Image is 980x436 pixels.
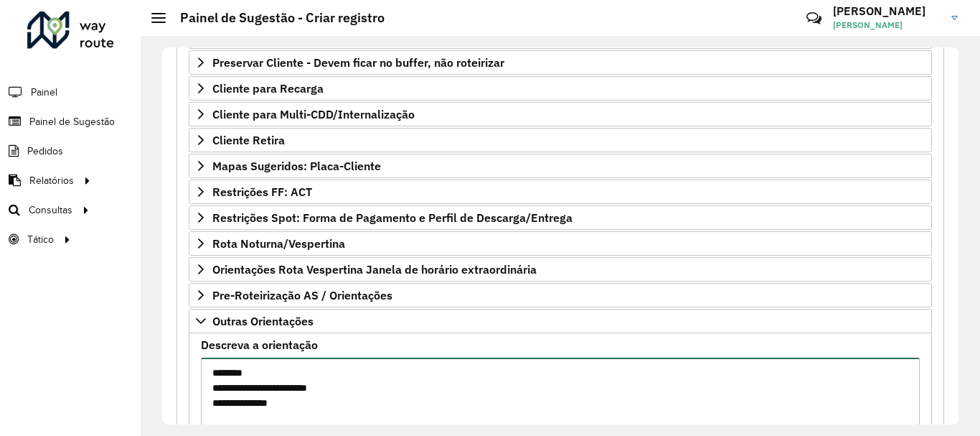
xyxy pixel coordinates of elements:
span: Mapas Sugeridos: Placa-Cliente [212,160,381,172]
span: Orientações Rota Vespertina Janela de horário extraordinária [212,264,537,275]
a: Cliente para Multi-CDD/Internalização [189,102,932,126]
a: Restrições Spot: Forma de Pagamento e Perfil de Descarga/Entrega [189,205,932,230]
span: Consultas [29,203,72,218]
label: Descreva a orientação [201,336,318,353]
a: Cliente Retira [189,128,932,152]
a: Rota Noturna/Vespertina [189,231,932,256]
span: Cliente para Multi-CDD/Internalização [212,108,415,120]
span: Restrições Spot: Forma de Pagamento e Perfil de Descarga/Entrega [212,212,573,223]
h3: [PERSON_NAME] [833,4,941,18]
span: Painel de Sugestão [29,114,115,129]
a: Orientações Rota Vespertina Janela de horário extraordinária [189,257,932,282]
a: Preservar Cliente - Devem ficar no buffer, não roteirizar [189,50,932,75]
span: Cliente para Recarga [212,83,324,94]
a: Outras Orientações [189,309,932,333]
h2: Painel de Sugestão - Criar registro [166,10,385,26]
a: Mapas Sugeridos: Placa-Cliente [189,154,932,178]
span: Pedidos [27,144,63,159]
span: Relatórios [29,173,74,188]
span: Cliente Retira [212,134,285,146]
span: Painel [31,85,57,100]
span: Preservar Cliente - Devem ficar no buffer, não roteirizar [212,57,504,68]
span: Pre-Roteirização AS / Orientações [212,289,392,301]
span: [PERSON_NAME] [833,19,941,32]
a: Cliente para Recarga [189,76,932,101]
span: Restrições FF: ACT [212,186,312,198]
a: Pre-Roteirização AS / Orientações [189,283,932,307]
a: Restrições FF: ACT [189,180,932,204]
span: Tático [27,232,54,247]
span: Rota Noturna/Vespertina [212,238,345,249]
a: Contato Rápido [798,3,829,34]
span: Outras Orientações [212,315,314,327]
